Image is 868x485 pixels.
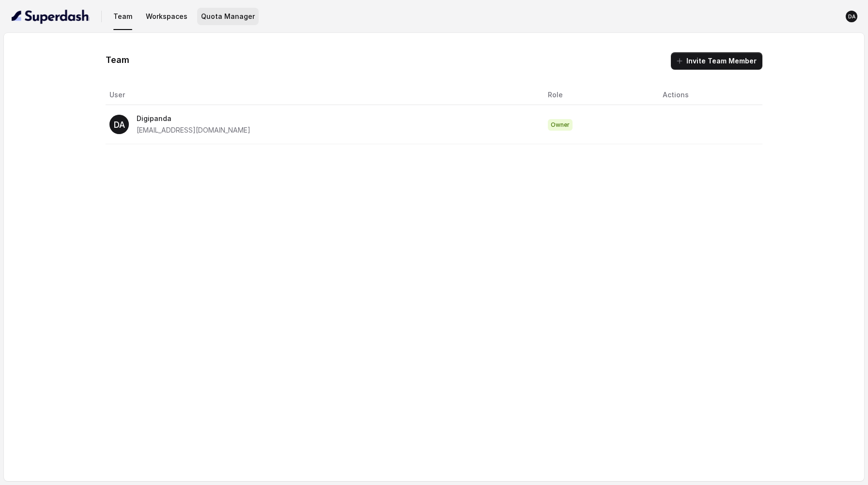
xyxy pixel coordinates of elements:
[848,14,856,20] text: DA
[671,52,762,70] button: Invite Team Member
[548,119,573,131] span: Owner
[113,120,124,130] text: DA
[655,85,762,105] th: Actions
[197,8,259,25] button: Quota Manager
[540,85,655,105] th: Role
[106,85,541,105] th: User
[137,126,250,134] span: [EMAIL_ADDRESS][DOMAIN_NAME]
[12,9,90,24] img: light.svg
[142,8,191,25] button: Workspaces
[137,113,250,124] p: Digipanda
[106,52,129,68] h1: Team
[109,8,136,25] button: Team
